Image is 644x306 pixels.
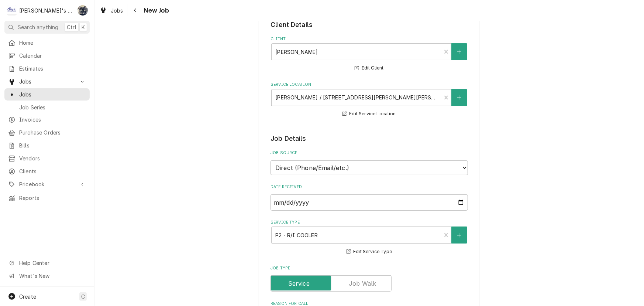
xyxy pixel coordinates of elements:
[271,134,468,143] legend: Job Details
[4,75,90,88] a: Go to Jobs
[354,64,385,73] button: Edit Client
[341,109,397,119] button: Edit Service Location
[4,88,90,101] a: Jobs
[271,184,468,190] label: Date Received
[4,62,90,75] a: Estimates
[271,150,468,175] div: Job Source
[19,293,36,300] span: Create
[457,95,461,100] svg: Create New Location
[4,178,90,190] a: Go to Pricebook
[78,5,88,16] div: Sarah Bendele's Avatar
[7,5,17,16] div: C
[4,139,90,152] a: Bills
[271,194,468,211] input: yyyy-mm-dd
[271,150,468,156] label: Job Source
[451,227,467,244] button: Create New Service
[19,7,73,14] div: [PERSON_NAME]'s Refrigeration
[19,103,86,111] span: Job Series
[19,78,75,85] span: Jobs
[82,23,85,31] span: K
[19,91,86,98] span: Jobs
[19,142,86,149] span: Bills
[19,167,86,175] span: Clients
[78,5,88,16] div: SB
[271,82,468,88] label: Service Location
[271,20,468,30] legend: Client Details
[111,7,123,14] span: Jobs
[4,270,90,282] a: Go to What's New
[4,37,90,49] a: Home
[271,36,468,42] label: Client
[19,116,86,123] span: Invoices
[7,5,17,16] div: Clay's Refrigeration's Avatar
[18,23,58,31] span: Search anything
[271,184,468,210] div: Date Received
[19,52,86,59] span: Calendar
[271,220,468,256] div: Service Type
[457,233,461,238] svg: Create New Service
[4,152,90,164] a: Vendors
[4,165,90,177] a: Clients
[19,65,86,72] span: Estimates
[130,4,141,16] button: Navigate back
[19,259,85,267] span: Help Center
[19,129,86,136] span: Purchase Orders
[271,82,468,118] div: Service Location
[271,265,468,271] label: Job Type
[4,257,90,269] a: Go to Help Center
[271,36,468,73] div: Client
[19,180,75,188] span: Pricebook
[19,194,86,202] span: Reports
[67,23,76,31] span: Ctrl
[4,21,90,34] button: Search anythingCtrlK
[141,6,169,16] span: New Job
[4,101,90,113] a: Job Series
[81,293,85,300] span: C
[345,247,393,256] button: Edit Service Type
[451,43,467,60] button: Create New Client
[271,265,468,292] div: Job Type
[4,192,90,204] a: Reports
[19,39,86,47] span: Home
[451,89,467,106] button: Create New Location
[271,220,468,225] label: Service Type
[4,50,90,62] a: Calendar
[19,272,85,280] span: What's New
[457,49,461,54] svg: Create New Client
[4,113,90,126] a: Invoices
[97,4,126,17] a: Jobs
[4,126,90,139] a: Purchase Orders
[19,154,86,162] span: Vendors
